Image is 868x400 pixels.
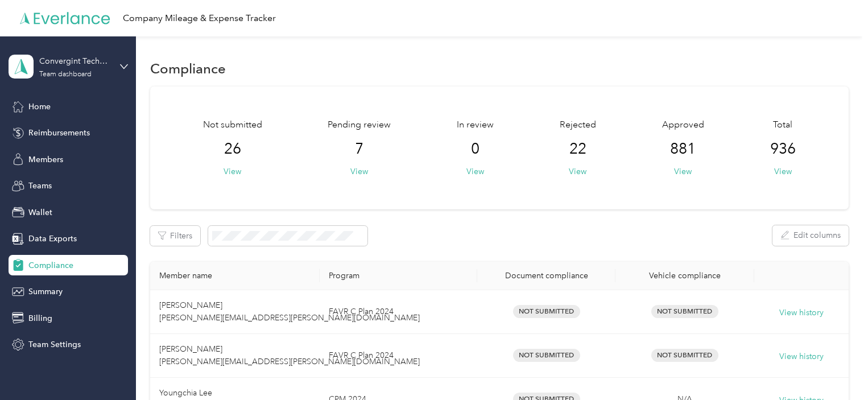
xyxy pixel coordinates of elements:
[670,140,696,158] span: 881
[560,118,596,132] span: Rejected
[320,334,477,378] td: FAVR C Plan 2024
[350,166,368,178] button: View
[779,307,824,319] button: View history
[320,262,477,290] th: Program
[28,259,73,271] span: Compliance
[150,63,226,75] h1: Compliance
[39,71,92,78] div: Team dashboard
[28,127,90,139] span: Reimbursements
[159,300,420,323] span: [PERSON_NAME] [PERSON_NAME][EMAIL_ADDRESS][PERSON_NAME][DOMAIN_NAME]
[466,166,484,178] button: View
[150,262,320,290] th: Member name
[772,225,849,245] button: Edit columns
[625,271,745,281] div: Vehicle compliance
[28,286,63,298] span: Summary
[662,118,704,132] span: Approved
[770,140,796,158] span: 936
[123,11,276,26] div: Company Mileage & Expense Tracker
[569,140,586,158] span: 22
[651,305,718,318] span: Not Submitted
[28,233,77,245] span: Data Exports
[774,166,792,178] button: View
[28,339,81,350] span: Team Settings
[355,140,363,158] span: 7
[224,166,241,178] button: View
[569,166,586,178] button: View
[203,118,262,132] span: Not submitted
[224,140,241,158] span: 26
[28,154,63,166] span: Members
[28,312,52,324] span: Billing
[150,226,200,246] button: Filters
[513,349,580,362] span: Not Submitted
[320,290,477,334] td: FAVR C Plan 2024
[804,336,868,400] iframe: Everlance-gr Chat Button Frame
[457,118,494,132] span: In review
[471,140,480,158] span: 0
[773,118,792,132] span: Total
[779,350,824,363] button: View history
[28,180,52,192] span: Teams
[651,349,718,362] span: Not Submitted
[486,271,606,281] div: Document compliance
[39,55,110,67] div: Convergint Technologies
[28,101,51,113] span: Home
[513,305,580,318] span: Not Submitted
[28,207,52,218] span: Wallet
[674,166,692,178] button: View
[328,118,391,132] span: Pending review
[159,344,420,366] span: [PERSON_NAME] [PERSON_NAME][EMAIL_ADDRESS][PERSON_NAME][DOMAIN_NAME]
